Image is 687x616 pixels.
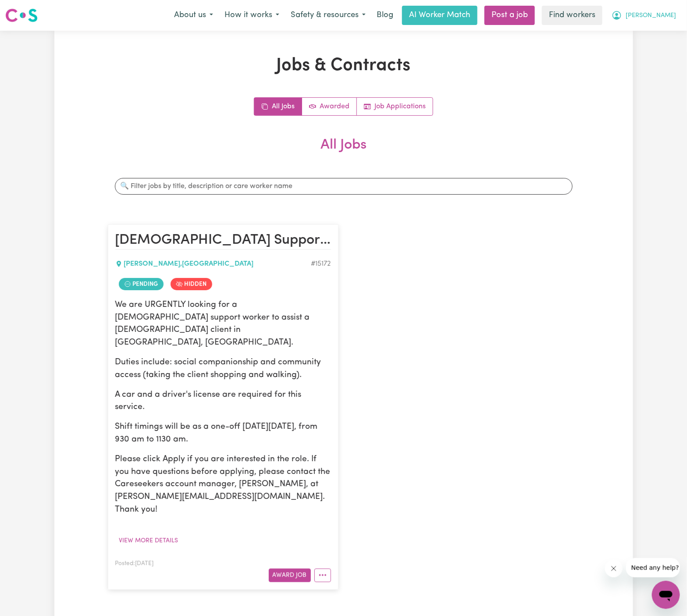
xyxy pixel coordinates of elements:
p: Please click Apply if you are interested in the role. If you have questions before applying, plea... [115,453,331,516]
p: Duties include: social companionship and community access (taking the client shopping and walking). [115,356,331,382]
button: How it works [219,6,285,25]
h2: Female Support Worker Needed In Hornsby, NSW [115,232,331,249]
input: 🔍 Filter jobs by title, description or care worker name [115,178,573,195]
h1: Jobs & Contracts [108,55,580,76]
button: About us [168,6,219,25]
a: Careseekers logo [5,5,38,25]
h2: All Jobs [108,137,580,167]
a: AI Worker Match [402,6,477,25]
a: Blog [371,6,399,25]
button: My Account [606,6,682,25]
a: Job applications [357,98,433,115]
p: We are URGENTLY looking for a [DEMOGRAPHIC_DATA] support worker to assist a [DEMOGRAPHIC_DATA] cl... [115,299,331,349]
p: Shift timings will be as a one-off [DATE][DATE], from 930 am to 1130 am. [115,421,331,446]
span: [PERSON_NAME] [626,11,676,21]
a: Find workers [542,6,602,25]
button: View more details [115,534,182,548]
span: Job is hidden [171,278,212,290]
button: Safety & resources [285,6,371,25]
a: All jobs [254,98,302,115]
div: [PERSON_NAME] , [GEOGRAPHIC_DATA] [115,259,311,269]
div: Job ID #15172 [311,259,331,269]
a: Active jobs [302,98,357,115]
button: Award Job [269,569,311,582]
iframe: Message from company [626,558,680,577]
span: Job contract pending review by care worker [119,278,164,290]
p: A car and a driver's license are required for this service. [115,389,331,414]
a: Post a job [484,6,535,25]
button: More options [314,569,331,582]
iframe: Button to launch messaging window [652,581,680,609]
iframe: Close message [605,560,623,577]
span: Posted: [DATE] [115,561,154,566]
img: Careseekers logo [5,7,38,23]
